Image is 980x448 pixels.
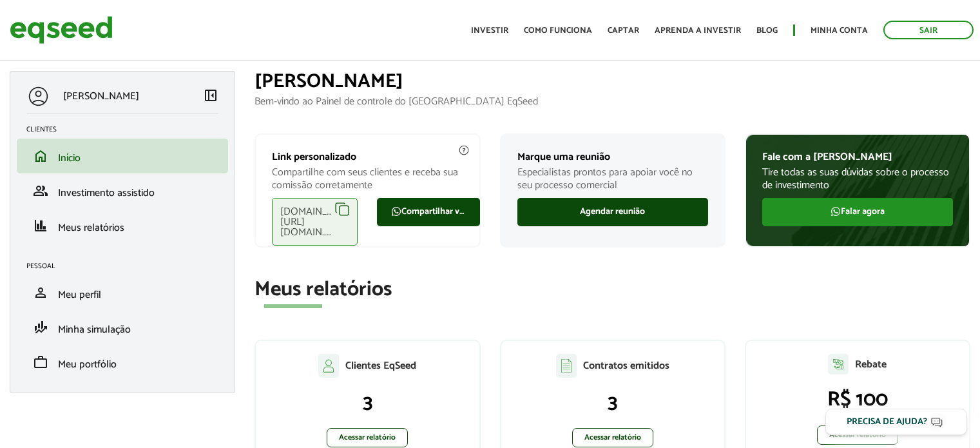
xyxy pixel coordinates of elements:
img: FaWhatsapp.svg [831,206,841,217]
li: Meu perfil [17,275,228,310]
a: Captar [608,26,639,35]
li: Meus relatórios [17,208,228,243]
a: homeInício [26,148,218,164]
span: group [33,183,48,199]
a: financeMeus relatórios [26,218,218,233]
span: work [33,355,48,370]
p: 3 [514,391,711,415]
p: [PERSON_NAME] [63,90,139,102]
a: workMeu portfólio [26,355,218,370]
p: Tire todas as suas dúvidas sobre o processo de investimento [762,166,953,191]
li: Minha simulação [17,310,228,345]
a: finance_modeMinha simulação [26,320,218,335]
h2: Clientes [26,126,228,133]
a: Como funciona [524,26,592,35]
span: left_panel_close [203,88,218,103]
p: Marque uma reunião [517,151,708,163]
p: Fale com a [PERSON_NAME] [762,151,953,163]
a: Minha conta [811,26,868,35]
a: Blog [756,26,778,35]
p: Rebate [855,358,887,371]
span: person [33,285,48,300]
p: R$ 100 [759,387,956,412]
img: EqSeed [10,13,113,47]
p: Bem-vindo ao Painel de controle do [GEOGRAPHIC_DATA] EqSeed [255,95,970,108]
span: Meu perfil [58,286,101,304]
p: Compartilhe com seus clientes e receba sua comissão corretamente [272,166,463,191]
a: Acessar relatório [817,425,898,445]
a: Acessar relatório [327,428,408,447]
a: Aprenda a investir [655,26,741,35]
h1: [PERSON_NAME] [255,71,970,92]
li: Início [17,139,228,173]
h2: Meus relatórios [255,278,970,301]
span: Início [58,150,81,167]
img: agent-relatorio.svg [828,354,849,375]
a: Falar agora [762,198,953,226]
a: Sair [883,21,974,39]
span: Meus relatórios [58,219,124,237]
li: Investimento assistido [17,173,228,208]
span: Investimento assistido [58,184,155,202]
span: home [33,148,48,164]
p: Link personalizado [272,151,463,163]
p: Especialistas prontos para apoiar você no seu processo comercial [517,166,708,191]
span: finance_mode [33,320,48,335]
p: Contratos emitidos [583,360,669,372]
a: Colapsar menu [203,88,218,106]
p: 3 [269,391,466,415]
img: agent-meulink-info2.svg [458,144,470,156]
a: Investir [471,26,508,35]
span: Minha simulação [58,321,131,338]
span: Meu portfólio [58,356,117,373]
a: personMeu perfil [26,285,218,300]
a: Agendar reunião [517,198,708,226]
img: FaWhatsapp.svg [391,206,401,217]
span: finance [33,218,48,233]
li: Meu portfólio [17,345,228,380]
img: agent-contratos.svg [556,354,577,378]
img: agent-clientes.svg [318,354,339,377]
a: groupInvestimento assistido [26,183,218,199]
a: Acessar relatório [572,428,653,447]
p: Clientes EqSeed [345,360,416,372]
div: [DOMAIN_NAME][URL][DOMAIN_NAME] [272,198,358,246]
h2: Pessoal [26,262,228,270]
a: Compartilhar via WhatsApp [377,198,480,226]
